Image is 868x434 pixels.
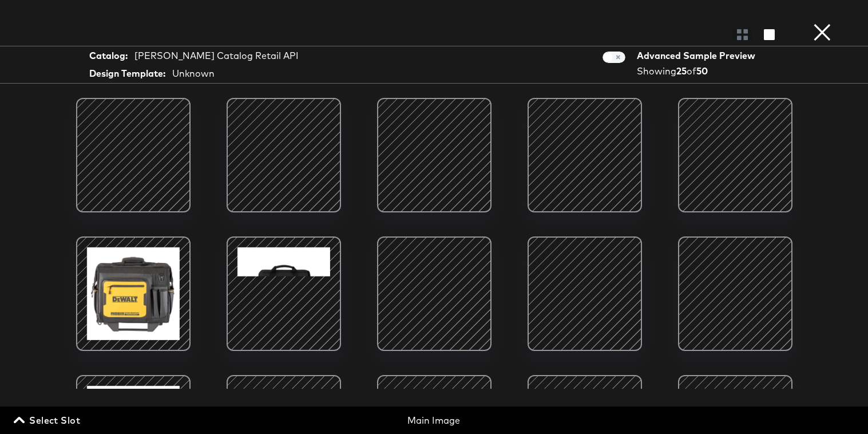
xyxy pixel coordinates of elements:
[696,65,708,77] strong: 50
[676,65,687,77] strong: 25
[89,67,165,80] strong: Design Template:
[637,65,759,78] div: Showing of
[296,414,572,427] div: Main Image
[134,49,299,62] div: [PERSON_NAME] Catalog Retail API
[16,412,80,428] span: Select Slot
[637,49,759,62] div: Advanced Sample Preview
[11,412,85,428] button: Select Slot
[89,49,128,62] strong: Catalog:
[172,67,215,80] div: Unknown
